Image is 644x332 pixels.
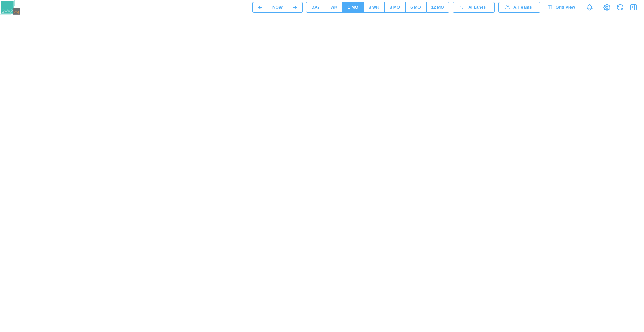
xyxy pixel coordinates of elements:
button: 1 MO [342,2,363,13]
button: 8 WK [363,2,385,13]
a: View Project [602,2,612,12]
button: Open Drawer [629,2,638,12]
button: AllTeams [498,2,540,13]
button: Refresh Grid [615,2,625,12]
div: NOW [272,4,283,11]
div: DAY [311,4,320,11]
span: All Teams [513,2,532,12]
div: WK [330,4,337,11]
div: 1 MO [348,4,358,11]
div: 12 MO [431,4,444,11]
span: Grid View [556,2,575,12]
button: DAY [306,2,325,13]
div: 8 WK [369,4,379,11]
button: WK [325,2,342,13]
div: 3 MO [390,4,400,11]
button: 6 MO [405,2,426,13]
button: NOW [268,2,288,13]
button: 12 MO [426,2,449,13]
span: All Lanes [468,2,486,12]
button: AllLanes [453,2,495,13]
a: Grid View [544,2,580,13]
a: Notifications [584,1,596,13]
div: 6 MO [410,4,421,11]
button: 3 MO [385,2,405,13]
